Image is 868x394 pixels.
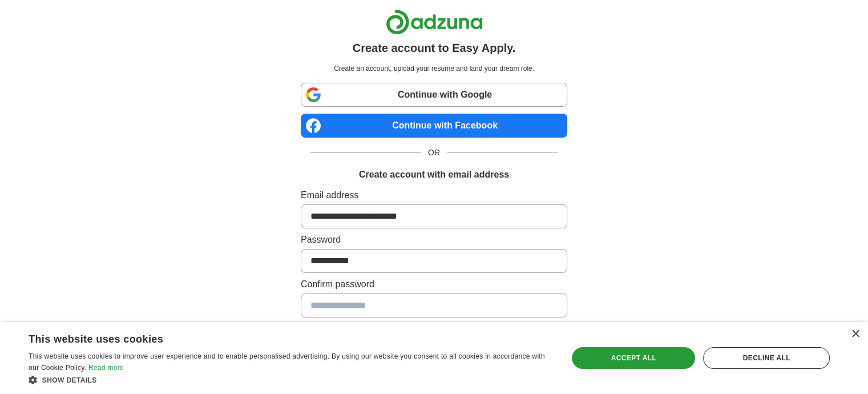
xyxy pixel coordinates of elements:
[301,83,567,107] a: Continue with Google
[301,278,567,291] label: Confirm password
[42,376,97,384] span: Show details
[359,168,509,182] h1: Create account with email address
[29,352,545,372] span: This website uses cookies to improve user experience and to enable personalised advertising. By u...
[851,330,859,339] div: Close
[353,39,516,57] h1: Create account to Easy Apply.
[301,233,567,247] label: Password
[303,63,565,74] p: Create an account, upload your resume and land your dream role.
[386,9,483,35] img: Adzuna logo
[421,147,447,159] span: OR
[703,347,830,369] div: Decline all
[29,329,523,346] div: This website uses cookies
[301,188,567,202] label: Email address
[301,114,567,138] a: Continue with Facebook
[29,374,552,385] div: Show details
[88,364,124,372] a: Read more, opens a new window
[572,347,695,369] div: Accept all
